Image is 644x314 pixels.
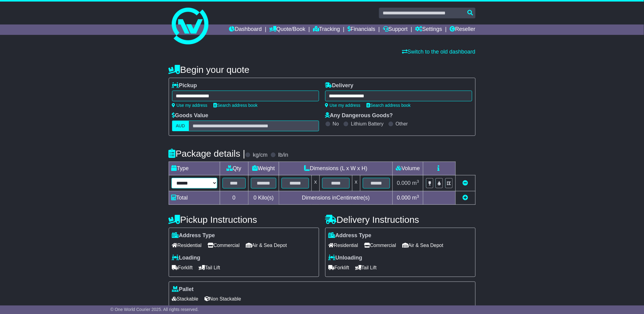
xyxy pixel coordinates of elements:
span: Commercial [364,241,396,250]
a: Search address book [367,103,411,108]
label: Loading [172,255,201,261]
span: Forklift [329,263,349,272]
a: Add new item [463,195,468,201]
label: Delivery [325,82,354,89]
label: Pallet [172,286,194,293]
span: Air & Sea Depot [402,241,443,250]
label: kg/cm [253,152,267,159]
a: Reseller [450,24,475,35]
label: Any Dangerous Goods? [325,112,393,119]
a: Switch to the old dashboard [402,49,475,55]
span: Residential [329,241,358,250]
td: Dimensions in Centimetre(s) [279,191,393,205]
sup: 3 [417,194,419,199]
label: lb/in [278,152,288,159]
label: Other [396,121,408,127]
h4: Pickup Instructions [169,215,319,225]
span: Tail Lift [199,263,220,272]
td: x [312,175,320,191]
span: m [412,195,419,201]
label: Address Type [172,232,215,239]
td: Type [169,162,220,175]
td: x [352,175,360,191]
a: Use my address [172,103,208,108]
label: Goods Value [172,112,208,119]
span: 0 [253,195,256,201]
span: Residential [172,241,202,250]
a: Tracking [313,24,340,35]
span: Non Stackable [204,294,241,304]
label: AUD [172,121,189,131]
h4: Package details | [169,148,245,159]
span: 0.000 [397,180,411,186]
a: Support [383,24,408,35]
td: Volume [393,162,423,175]
span: Forklift [172,263,193,272]
span: Commercial [208,241,240,250]
h4: Delivery Instructions [325,215,476,225]
label: Address Type [329,232,372,239]
span: Stackable [172,294,198,304]
td: Weight [248,162,279,175]
span: 0.000 [397,195,411,201]
span: m [412,180,419,186]
a: Quote/Book [269,24,305,35]
span: Tail Lift [355,263,377,272]
h4: Begin your quote [169,65,476,75]
span: Air & Sea Depot [246,241,287,250]
td: Total [169,191,220,205]
td: Dimensions (L x W x H) [279,162,393,175]
a: Remove this item [463,180,468,186]
label: No [333,121,339,127]
a: Settings [415,24,442,35]
a: Search address book [214,103,258,108]
td: Kilo(s) [248,191,279,205]
a: Use my address [325,103,361,108]
label: Unloading [329,255,362,261]
label: Lithium Battery [351,121,384,127]
td: 0 [220,191,248,205]
sup: 3 [417,179,419,184]
a: Dashboard [229,24,262,35]
label: Pickup [172,82,197,89]
a: Financials [348,24,375,35]
td: Qty [220,162,248,175]
span: © One World Courier 2025. All rights reserved. [110,307,199,312]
